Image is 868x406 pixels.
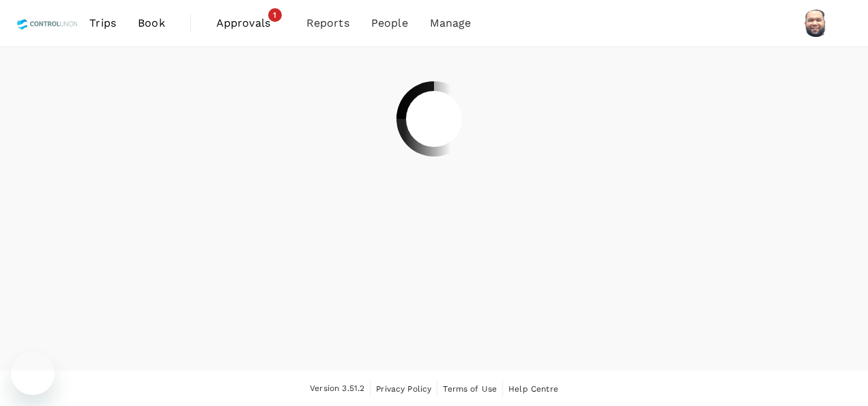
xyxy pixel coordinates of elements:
[376,384,431,394] span: Privacy Policy
[310,382,364,396] span: Version 3.51.2
[443,381,497,396] a: Terms of Use
[508,384,558,394] span: Help Centre
[16,8,78,38] img: Control Union Malaysia Sdn. Bhd.
[802,10,830,37] img: Muhammad Hariz Bin Abdul Rahman
[138,15,165,31] span: Book
[11,351,55,395] iframe: Button to launch messaging window
[306,15,349,31] span: Reports
[89,15,116,31] span: Trips
[268,8,282,22] span: 1
[371,15,408,31] span: People
[430,15,472,31] span: Manage
[508,381,558,396] a: Help Centre
[376,381,431,396] a: Privacy Policy
[216,15,285,31] span: Approvals
[443,384,497,394] span: Terms of Use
